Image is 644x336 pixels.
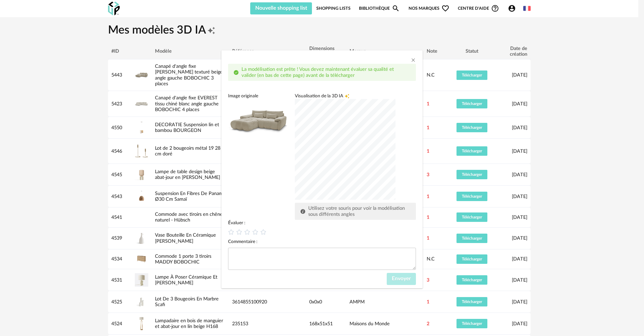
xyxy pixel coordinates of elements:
span: Utilisez votre souris pour voir la modélisation sous différents angles [308,206,405,217]
div: Image originale [228,93,289,99]
span: La modélisation est prête ! Vous devez maintenant évaluer sa qualité et valider (en bas de cette ... [241,67,394,78]
div: Commentaire : [228,239,416,245]
img: neutral background [228,99,289,144]
div: Évaluer : [228,220,416,226]
span: Visualisation de la 3D IA [295,93,343,99]
button: Close [411,57,416,64]
button: Envoyer [387,273,416,285]
div: dialog [221,50,423,288]
span: Creation icon [344,93,350,99]
span: Envoyer [392,276,411,281]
